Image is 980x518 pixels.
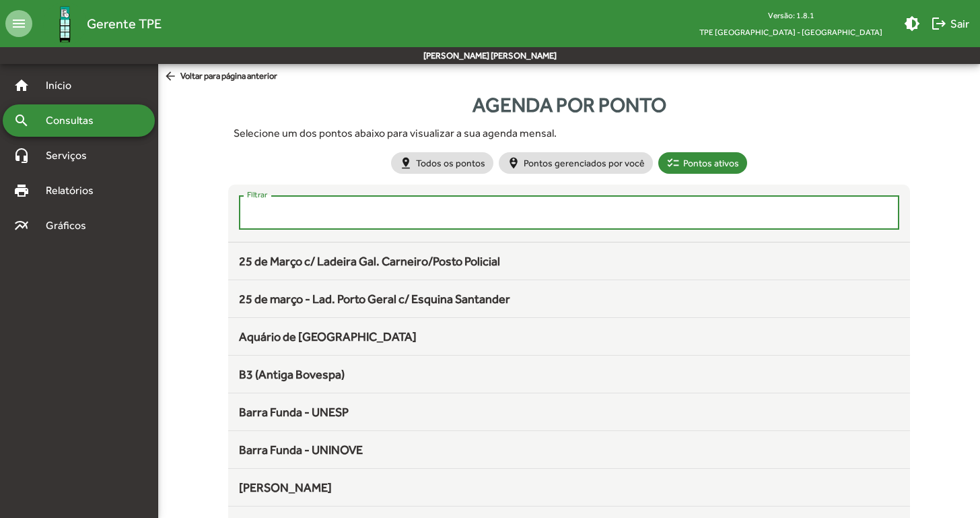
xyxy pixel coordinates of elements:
[13,218,30,234] mat-icon: multiline_chart
[239,443,363,457] span: Barra Funda - UNINOVE
[234,125,905,141] div: Selecione um dos pontos abaixo para visualizar a sua agenda mensal.
[13,112,30,129] mat-icon: search
[13,148,30,164] mat-icon: headset_mic
[931,15,947,32] mat-icon: logout
[38,183,111,199] span: Relatórios
[87,13,162,34] span: Gerente TPE
[13,183,30,199] mat-icon: print
[499,152,653,174] mat-chip: Pontos gerenciados por você
[239,405,349,419] span: Barra Funda - UNESP
[925,11,975,36] button: Sair
[239,367,345,381] span: B3 (Antiga Bovespa)
[5,10,32,37] mat-icon: menu
[239,329,417,344] span: Aquário de [GEOGRAPHIC_DATA]
[38,148,105,164] span: Serviços
[13,77,30,94] mat-icon: home
[239,480,332,494] span: [PERSON_NAME]
[239,254,500,268] span: 25 de Março c/ Ladeira Gal. Carneiro/Posto Policial
[228,90,911,120] div: Agenda por ponto
[43,2,87,46] img: Logo
[239,292,510,306] span: 25 de março - Lad. Porto Geral c/ Esquina Santander
[38,218,104,234] span: Gráficos
[164,69,277,84] span: Voltar para página anterior
[32,2,162,46] a: Gerente TPE
[507,156,520,170] mat-icon: person_pin_circle
[38,112,111,129] span: Consultas
[164,69,180,84] mat-icon: arrow_back
[38,77,91,94] span: Início
[689,24,893,40] span: TPE [GEOGRAPHIC_DATA] - [GEOGRAPHIC_DATA]
[666,156,680,170] mat-icon: checklist
[931,11,969,36] span: Sair
[658,152,747,174] mat-chip: Pontos ativos
[904,15,920,32] mat-icon: brightness_medium
[391,152,493,174] mat-chip: Todos os pontos
[689,7,893,24] div: Versão: 1.8.1
[399,156,413,170] mat-icon: pin_drop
